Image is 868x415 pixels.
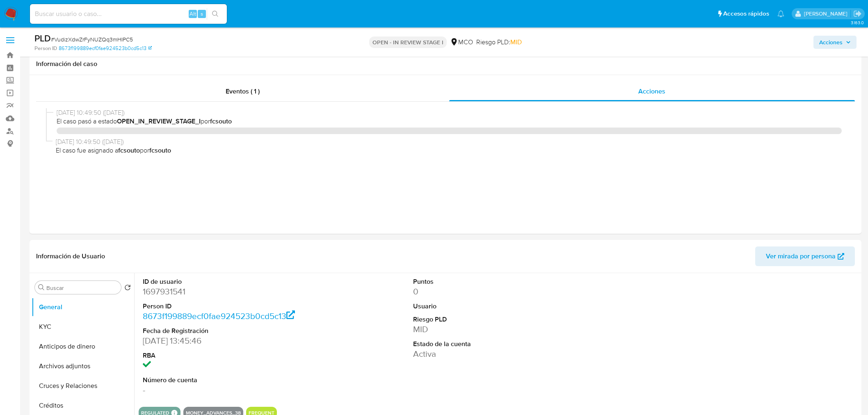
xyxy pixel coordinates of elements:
button: Acciones [813,36,857,49]
dt: ID de usuario [143,277,315,286]
p: felipe.cayon@mercadolibre.com [804,10,850,18]
dd: - [143,384,315,396]
dt: Person ID [143,302,315,311]
span: Ver mirada por persona [766,246,836,266]
button: Archivos adjuntos [32,356,134,376]
dt: Fecha de Registración [143,326,315,335]
button: Cruces y Relaciones [32,376,134,396]
dt: RBA [143,351,315,360]
span: Eventos ( 1 ) [226,87,260,96]
a: 8673f199889ecf0fae924523b0cd5c13 [143,310,295,322]
button: Buscar [38,284,45,291]
dt: Estado de la cuenta [413,340,585,349]
h1: Información del caso [36,60,855,68]
dt: Puntos [413,277,585,286]
dd: [DATE] 13:45:46 [143,335,315,347]
a: Notificaciones [777,10,784,17]
span: s [201,10,203,18]
button: KYC [32,317,134,337]
button: Anticipos de dinero [32,337,134,356]
div: MCO [450,38,473,47]
button: General [32,297,134,317]
span: # VudizXdwZrFyNUZQq3mHIPC5 [51,35,133,43]
button: Volver al orden por defecto [124,284,131,293]
dt: Riesgo PLD [413,315,585,324]
dd: 0 [413,286,585,297]
button: Ver mirada por persona [755,246,855,266]
dd: 1697931541 [143,286,315,297]
b: PLD [34,32,51,45]
input: Buscar [46,284,118,292]
a: 8673f199889ecf0fae924523b0cd5c13 [59,45,152,52]
span: Acciones [819,36,843,49]
button: search-icon [207,8,224,20]
h1: Información de Usuario [36,252,105,260]
dd: MID [413,324,585,335]
span: Riesgo PLD: [476,38,522,47]
span: MID [510,37,522,47]
a: Salir [853,9,862,18]
dd: Activa [413,348,585,360]
span: Acciones [638,87,665,96]
b: Person ID [34,45,57,52]
span: Alt [190,10,196,18]
dt: Número de cuenta [143,376,315,385]
p: OPEN - IN REVIEW STAGE I [369,36,447,48]
input: Buscar usuario o caso... [30,9,227,19]
dt: Usuario [413,302,585,311]
span: Accesos rápidos [723,9,769,18]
